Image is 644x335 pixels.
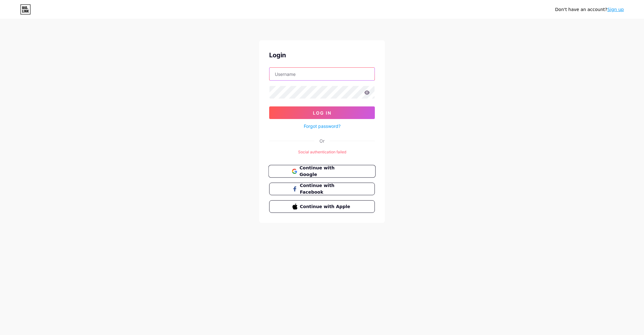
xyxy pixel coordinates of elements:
div: Social authentication failed [269,149,375,155]
a: Sign up [607,7,624,12]
button: Log In [269,106,375,119]
button: Continue with Google [268,165,375,178]
a: Continue with Google [269,165,375,178]
button: Continue with Facebook [269,183,375,195]
div: Login [269,50,375,60]
input: Username [269,68,375,80]
span: Continue with Apple [300,203,352,210]
span: Log In [313,110,331,116]
a: Forgot password? [304,123,341,129]
span: Continue with Facebook [300,182,352,196]
div: Or [319,138,325,144]
span: Continue with Google [299,165,352,178]
div: Don't have an account? [555,6,624,13]
button: Continue with Apple [269,200,375,213]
